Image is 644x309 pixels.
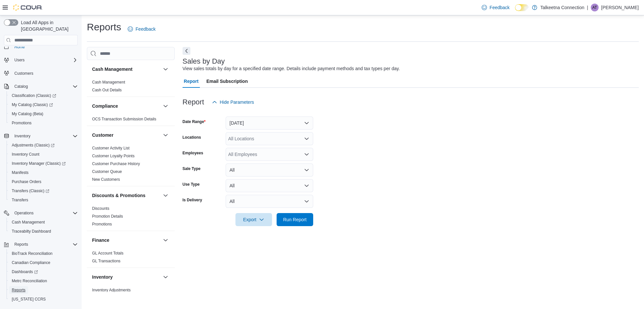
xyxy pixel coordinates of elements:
[92,214,123,219] span: Promotion Details
[9,141,78,149] span: Adjustments (Classic)
[9,92,78,100] span: Classification (Classic)
[479,1,512,14] a: Feedback
[12,102,53,107] span: My Catalog (Classic)
[9,286,78,294] span: Reports
[183,57,225,65] h3: Sales by Day
[1,240,80,249] button: Reports
[7,186,80,195] a: Transfers (Classic)
[9,218,47,226] a: Cash Management
[304,136,309,141] button: Open list of options
[92,274,113,280] h3: Inventory
[12,132,78,140] span: Inventory
[7,118,80,128] button: Promotions
[92,251,123,255] a: GL Account Totals
[12,43,27,51] a: Home
[162,236,169,244] button: Finance
[7,218,80,227] button: Cash Management
[7,295,80,304] button: [US_STATE] CCRS
[14,57,24,63] span: Users
[12,278,47,284] span: Metrc Reconciliation
[283,216,307,223] span: Run Report
[92,66,133,72] h3: Cash Management
[9,295,48,303] a: [US_STATE] CCRS
[92,132,160,138] button: Customer
[592,4,597,11] span: AT
[87,78,175,97] div: Cash Management
[12,152,40,157] span: Inventory Count
[9,250,78,257] span: BioTrack Reconciliation
[12,229,51,234] span: Traceabilty Dashboard
[183,197,202,203] label: Is Delivery
[92,117,156,121] a: OCS Transaction Submission Details
[9,227,78,235] span: Traceabilty Dashboard
[92,274,160,280] button: Inventory
[14,44,25,50] span: Home
[92,206,109,211] a: Discounts
[12,93,56,98] span: Classification (Classic)
[9,259,78,267] span: Canadian Compliance
[183,150,203,156] label: Employees
[87,144,175,186] div: Customer
[9,119,78,127] span: Promotions
[92,146,130,150] a: Customer Activity List
[12,297,46,302] span: [US_STATE] CCRS
[14,242,28,247] span: Reports
[183,166,201,171] label: Sale Type
[12,251,53,256] span: BioTrack Reconciliation
[7,258,80,267] button: Canadian Compliance
[125,23,158,36] a: Feedback
[7,141,80,150] a: Adjustments (Classic)
[9,277,50,285] a: Metrc Reconciliation
[92,169,122,174] a: Customer Queue
[92,116,156,122] span: OCS Transaction Submission Details
[92,237,160,243] button: Finance
[92,132,113,138] h3: Customer
[12,209,36,217] button: Operations
[92,154,135,158] a: Customer Loyalty Points
[12,56,27,64] button: Users
[92,177,120,182] a: New Customers
[12,69,78,77] span: Customers
[92,251,123,256] span: GL Account Totals
[9,178,78,186] span: Purchase Orders
[9,196,31,204] a: Transfers
[12,83,30,90] button: Catalog
[601,4,639,11] p: [PERSON_NAME]
[92,222,112,226] a: Promotions
[92,80,125,85] span: Cash Management
[9,187,52,195] a: Transfers (Classic)
[92,258,121,264] span: GL Transactions
[162,273,169,281] button: Inventory
[540,4,585,11] p: Talkeetna Connection
[9,160,78,167] span: Inventory Manager (Classic)
[92,259,121,263] a: GL Transactions
[9,286,28,294] a: Reports
[277,213,313,226] button: Run Report
[87,205,175,231] div: Discounts & Promotions
[183,98,204,106] h3: Report
[183,135,201,140] label: Locations
[9,169,78,177] span: Manifests
[12,188,49,193] span: Transfers (Classic)
[9,101,56,109] a: My Catalog (Classic)
[87,249,175,268] div: Finance
[12,240,31,248] button: Reports
[587,4,588,11] p: |
[9,92,59,100] a: Classification (Classic)
[92,103,118,109] h3: Compliance
[7,286,80,295] button: Reports
[235,213,272,226] button: Export
[9,110,78,118] span: My Catalog (Beta)
[183,119,206,124] label: Date Range
[7,276,80,286] button: Metrc Reconciliation
[136,26,155,32] span: Feedback
[239,213,268,226] span: Export
[12,70,36,77] a: Customers
[12,197,28,203] span: Transfers
[226,116,313,130] button: [DATE]
[12,260,50,265] span: Canadian Compliance
[7,168,80,177] button: Manifests
[1,69,80,78] button: Customers
[9,150,42,158] a: Inventory Count
[12,179,41,184] span: Purchase Orders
